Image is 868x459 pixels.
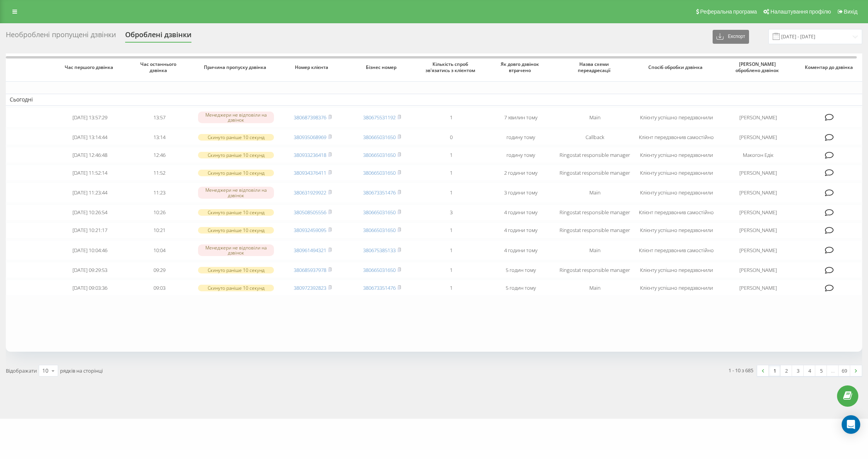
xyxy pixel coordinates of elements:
[125,147,194,163] td: 12:46
[201,64,270,70] span: Причина пропуску дзвінка
[294,189,326,196] a: 380631929922
[844,9,858,15] span: Вихід
[55,165,125,181] td: [DATE] 11:52:14
[842,415,860,434] div: Open Intercom Messenger
[55,280,125,296] td: [DATE] 09:03:36
[719,165,798,181] td: [PERSON_NAME]
[719,280,798,296] td: [PERSON_NAME]
[555,107,634,128] td: Main
[555,165,634,181] td: Ringostat responsible manager
[792,365,804,376] a: 3
[125,129,194,145] td: 13:14
[417,165,486,181] td: 1
[728,366,753,374] div: 1 - 10 з 685
[493,61,548,73] span: Як довго дзвінок втрачено
[198,227,274,234] div: Скинуто раніше 10 секунд
[294,209,326,216] a: 380508505556
[417,262,486,278] td: 1
[555,262,634,278] td: Ringostat responsible manager
[417,147,486,163] td: 1
[125,205,194,221] td: 10:26
[555,182,634,203] td: Main
[713,30,749,44] button: Експорт
[55,262,125,278] td: [DATE] 09:29:53
[125,222,194,239] td: 10:21
[555,129,634,145] td: Callback
[417,240,486,261] td: 1
[555,240,634,261] td: Main
[417,107,486,128] td: 1
[198,187,274,198] div: Менеджери не відповіли на дзвінок
[60,367,103,374] span: рядків на сторінці
[125,262,194,278] td: 09:29
[486,205,555,221] td: 4 години тому
[634,107,718,128] td: Клієнту успішно передзвонили
[198,152,274,158] div: Скинуто раніше 10 секунд
[726,61,790,73] span: [PERSON_NAME] оброблено дзвінок
[198,267,274,273] div: Скинуто раніше 10 секунд
[634,280,718,296] td: Клієнту успішно передзвонили
[827,365,839,376] div: …
[486,129,555,145] td: годину тому
[719,182,798,203] td: [PERSON_NAME]
[354,64,410,70] span: Бізнес номер
[769,365,780,376] a: 1
[700,9,757,15] span: Реферальна програма
[634,205,718,221] td: Клієнт передзвонив самостійно
[294,169,326,176] a: 380934376411
[555,280,634,296] td: Main
[770,9,831,15] span: Налаштування профілю
[417,205,486,221] td: 3
[363,189,396,196] a: 380673351476
[363,151,396,158] a: 380665031650
[6,94,862,105] td: Сьогодні
[363,247,396,254] a: 380675385133
[486,280,555,296] td: 5 годин тому
[55,147,125,163] td: [DATE] 12:46:48
[125,182,194,203] td: 11:23
[804,64,855,70] span: Коментар до дзвінка
[634,240,718,261] td: Клієнт передзвонив самостійно
[634,222,718,239] td: Клієнту успішно передзвонили
[294,266,326,273] a: 380685937978
[719,262,798,278] td: [PERSON_NAME]
[719,129,798,145] td: [PERSON_NAME]
[417,222,486,239] td: 1
[634,182,718,203] td: Клієнту успішно передзвонили
[363,266,396,273] a: 380665031650
[62,64,118,70] span: Час першого дзвінка
[294,284,326,291] a: 380972392823
[363,114,396,121] a: 380675531192
[486,240,555,261] td: 4 години тому
[719,107,798,128] td: [PERSON_NAME]
[804,365,815,376] a: 4
[486,165,555,181] td: 2 години тому
[555,205,634,221] td: Ringostat responsible manager
[6,31,116,43] div: Необроблені пропущені дзвінки
[42,367,48,375] div: 10
[294,247,326,254] a: 380961494321
[294,227,326,234] a: 380932459095
[815,365,827,376] a: 5
[363,284,396,291] a: 380673351476
[6,367,37,374] span: Відображати
[55,107,125,128] td: [DATE] 13:57:29
[719,240,798,261] td: [PERSON_NAME]
[363,227,396,234] a: 380665031650
[719,222,798,239] td: [PERSON_NAME]
[363,209,396,216] a: 380665031650
[55,205,125,221] td: [DATE] 10:26:54
[198,170,274,176] div: Скинуто раніше 10 секунд
[424,61,479,73] span: Кількість спроб зв'язатись з клієнтом
[417,182,486,203] td: 1
[719,205,798,221] td: [PERSON_NAME]
[780,365,792,376] a: 2
[125,165,194,181] td: 11:52
[125,280,194,296] td: 09:03
[555,147,634,163] td: Ringostat responsible manager
[486,262,555,278] td: 5 годин тому
[363,134,396,141] a: 380665031650
[294,114,326,121] a: 380687398376
[642,64,711,70] span: Спосіб обробки дзвінка
[285,64,341,70] span: Номер клієнта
